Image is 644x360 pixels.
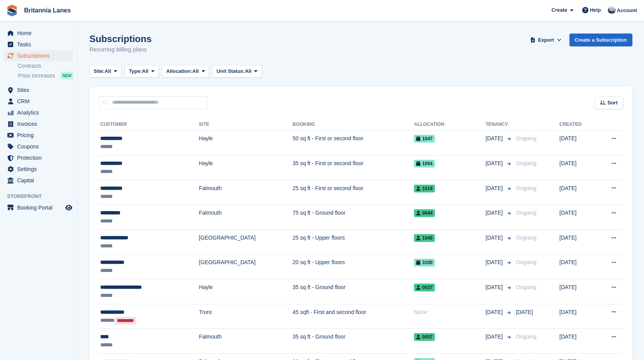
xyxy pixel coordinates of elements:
[18,62,73,70] a: Contracts
[199,155,293,180] td: Hayle
[516,160,536,166] span: Ongoing
[559,304,596,329] td: [DATE]
[18,71,73,80] a: Price increases NEW
[516,309,533,315] span: [DATE]
[414,234,435,242] span: 1048
[166,67,192,75] span: Allocation:
[4,107,73,118] a: menu
[293,329,414,354] td: 35 sq ft - Ground floor
[17,28,64,39] span: Home
[293,131,414,155] td: 50 sq ft - First or second floor
[559,118,596,131] th: Created
[516,334,536,340] span: Ongoing
[607,99,618,107] span: Sort
[559,180,596,205] td: [DATE]
[17,164,64,175] span: Settings
[6,5,18,16] img: stora-icon-8386f47178a22dfd0bd8f6a31ec36ba5ce8667c1dd55bd0f319d3a0aa187defe.svg
[293,155,414,180] td: 35 sq ft - First or second floor
[485,258,504,266] span: [DATE]
[4,130,73,141] a: menu
[212,65,262,78] button: Unit Status: All
[4,28,73,39] a: menu
[105,67,111,75] span: All
[414,135,435,143] span: 1047
[125,65,159,78] button: Type: All
[538,36,554,44] span: Export
[216,67,245,75] span: Unit Status:
[17,96,64,107] span: CRM
[293,118,414,131] th: Booking
[485,159,504,168] span: [DATE]
[559,329,596,354] td: [DATE]
[516,259,536,265] span: Ongoing
[4,202,73,213] a: menu
[4,96,73,107] a: menu
[17,85,64,95] span: Sites
[414,259,435,266] span: 3100
[4,85,73,95] a: menu
[199,205,293,230] td: Falmouth
[4,175,73,186] a: menu
[199,118,293,131] th: Site
[17,141,64,152] span: Coupons
[17,202,64,213] span: Booking Portal
[17,50,64,61] span: Subscriptions
[142,67,148,75] span: All
[4,39,73,50] a: menu
[293,205,414,230] td: 75 sq ft - Ground floor
[485,134,504,143] span: [DATE]
[4,118,73,129] a: menu
[569,34,632,46] a: Create a Subscription
[17,107,64,118] span: Analytics
[94,67,105,75] span: Site:
[293,279,414,304] td: 35 sq ft - Ground floor
[608,6,616,14] img: John Millership
[162,65,209,78] button: Allocation: All
[18,72,55,79] span: Price increases
[89,34,152,44] h1: Subscriptions
[516,210,536,216] span: Ongoing
[199,131,293,155] td: Hayle
[485,118,513,131] th: Tenancy
[7,192,77,200] span: Storefront
[293,304,414,329] td: 45 sqft - First and second floor
[199,180,293,205] td: Falmouth
[529,34,563,46] button: Export
[559,230,596,255] td: [DATE]
[414,118,485,131] th: Allocation
[99,118,199,131] th: Customer
[485,283,504,291] span: [DATE]
[17,118,64,129] span: Invoices
[17,39,64,50] span: Tasks
[552,6,567,14] span: Create
[559,279,596,304] td: [DATE]
[129,67,142,75] span: Type:
[485,234,504,242] span: [DATE]
[414,308,485,316] div: None
[516,235,536,241] span: Ongoing
[559,205,596,230] td: [DATE]
[485,209,504,217] span: [DATE]
[21,4,74,17] a: Britannia Lanes
[17,130,64,141] span: Pricing
[516,135,536,141] span: Ongoing
[4,164,73,175] a: menu
[89,65,122,78] button: Site: All
[559,254,596,279] td: [DATE]
[414,209,435,217] span: 0044
[414,185,435,192] span: 1018
[293,230,414,255] td: 25 sq ft - Upper floors
[516,284,536,290] span: Ongoing
[192,67,199,75] span: All
[17,152,64,163] span: Protection
[590,6,601,14] span: Help
[414,160,435,168] span: 1054
[516,185,536,191] span: Ongoing
[485,184,504,192] span: [DATE]
[199,230,293,255] td: [GEOGRAPHIC_DATA]
[485,308,504,316] span: [DATE]
[199,254,293,279] td: [GEOGRAPHIC_DATA]
[17,175,64,186] span: Capital
[245,67,251,75] span: All
[4,141,73,152] a: menu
